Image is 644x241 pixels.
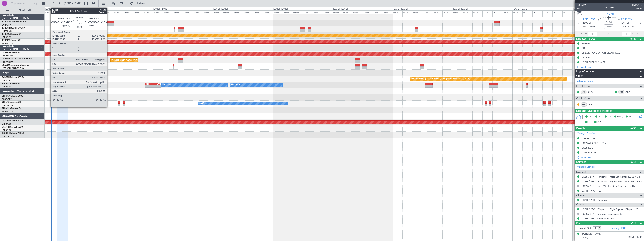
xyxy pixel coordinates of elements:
div: KBOS [65,83,73,85]
span: Leg Information [576,69,595,74]
div: 00:00 [453,10,463,14]
div: UK ETA [582,56,590,59]
span: 143560114 (PP) [628,236,642,239]
div: Add new [581,65,642,69]
span: T7-PJ29 [2,39,10,41]
a: LFMD/CEQ [2,104,13,107]
span: (5/5) [630,37,636,41]
div: 00:00 [93,10,103,14]
div: 04:00 [103,10,113,14]
span: ALDT [632,32,638,36]
div: Add new [581,156,642,159]
span: 04:20 [606,21,612,24]
span: 9H-LPZ [2,101,9,103]
span: 2/4 [577,7,586,10]
a: LFPB/LBG [2,129,12,132]
span: EGSS STN [621,18,632,21]
button: UTC [576,11,582,15]
div: 04:00 [43,10,53,14]
div: 16:00 [253,10,263,14]
div: TURKEY OVF [582,151,596,154]
div: 08:00 [233,10,243,14]
span: Refresh [134,2,150,5]
div: 20:00 [263,10,273,14]
div: 20:00 [562,10,572,14]
a: CS-DOUGlobal 6500 [2,120,23,122]
div: - [146,85,153,87]
span: LX-AOA [2,64,11,66]
span: LSM25B [632,3,642,7]
span: [DATE] [621,21,629,25]
div: [DATE] - [DATE] [333,8,348,11]
div: - [65,85,73,87]
div: 08:00 [472,10,482,14]
div: 04:00 [343,10,353,14]
span: Others [576,203,585,207]
span: ETOT [583,25,589,29]
div: 20:00 [442,10,452,14]
a: WMSA/SZB [2,110,13,113]
div: 04:00 [223,10,233,14]
button: Refresh [128,0,151,6]
div: 00:00 [213,10,223,14]
span: CS-DOU [2,120,11,122]
span: LCPH PFO [583,18,595,21]
a: LCPH / PFO - Handling - Skylink Svcs Ltd LCPH / PFO [582,180,642,183]
span: [DATE] [582,236,588,239]
a: AUG [588,90,596,94]
div: 12:00 [303,10,313,14]
div: 20:00 [383,10,393,14]
label: Planned PAX [577,227,591,230]
span: AC [598,115,602,119]
div: 00:00 [153,10,163,14]
div: 12:00 [63,10,73,14]
span: [DATE] [583,21,591,25]
div: LFPB [56,83,65,85]
div: [DATE] - [DATE] [513,8,527,11]
a: F-HECDFalcon 7X [2,83,20,85]
div: 16:00 [433,10,442,14]
a: LCPH / PFO - Crew Daily Fee [582,217,614,220]
a: LFPB/LBG [2,79,12,82]
a: FCBB/BZV [2,98,12,101]
span: MF [588,115,592,119]
a: LFMN/NCE [2,30,13,32]
span: 535619 [577,3,586,7]
a: 9H-LPZLegacy 500 [2,101,21,103]
span: 09:30 [590,25,596,29]
a: EDLW/DTM [2,61,13,63]
div: [DATE] - [DATE] [453,8,468,11]
span: Services [576,160,586,164]
div: KBOS [146,83,153,85]
a: Manage Services [577,165,596,169]
span: T7-EMI [2,27,9,29]
span: Dispatch [576,170,587,174]
span: 13:50 [621,25,627,29]
a: T7-PJ29Falcon 7X [2,39,21,41]
div: 04:00 [163,10,173,14]
div: 04:00 [463,10,472,14]
span: Dispatch Checks and Weather [576,109,612,113]
a: LCPH / PFO - Dispatch - FlightSupport Dispatch [GEOGRAPHIC_DATA] [582,208,642,211]
div: Planned Maint Dubai (Al Maktoum Intl) [54,33,91,38]
a: F-GPNJFalcon 900EX [2,76,24,79]
button: All Aircraft [4,7,41,13]
div: [DATE] - [DATE] [93,8,108,11]
div: EGSS LDG [582,146,593,149]
span: 9H-YAA [2,95,10,97]
div: 20:00 [203,10,213,14]
div: 00:00 [333,10,343,14]
div: Planned Maint [GEOGRAPHIC_DATA] ([GEOGRAPHIC_DATA]) [411,76,470,82]
div: 12:00 [183,10,193,14]
div: Underway [603,5,616,9]
span: Crew [576,74,583,78]
div: 04:00 [522,10,532,14]
a: DNMM/LOS [2,135,14,138]
div: No Crew [231,82,240,88]
span: ELDT [628,25,634,29]
a: CS-JHHGlobal 6000 [2,126,23,128]
div: - [153,85,161,87]
div: 00:00 [572,10,582,14]
div: ISP [581,102,587,107]
span: T7-DYN [2,21,10,23]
